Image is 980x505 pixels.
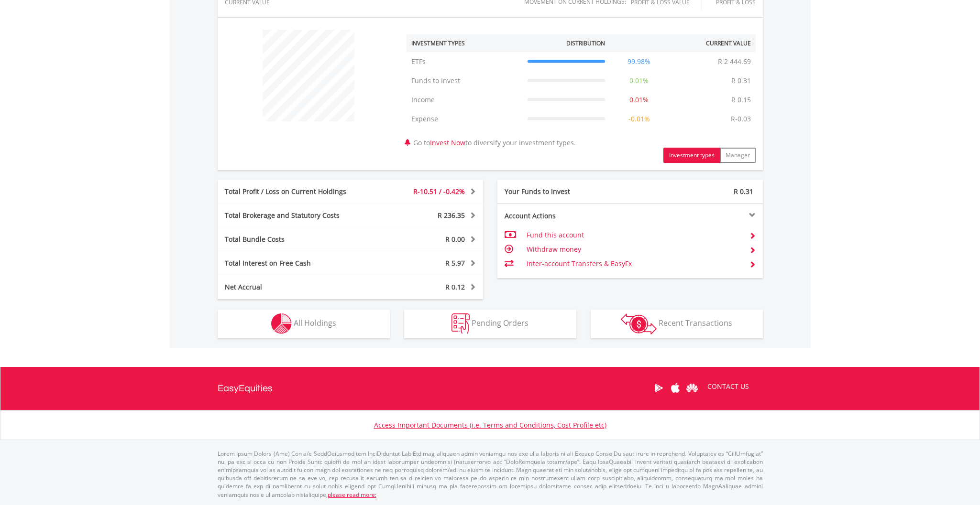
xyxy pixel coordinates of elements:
[663,148,720,163] button: Investment types
[328,491,376,499] a: please read more:
[610,90,668,109] td: 0.01%
[667,373,684,403] a: Apple
[407,90,523,109] td: Income
[451,313,470,334] img: pending_instructions-wht.png
[438,211,465,220] span: R 236.35
[218,367,273,410] a: EasyEquities
[527,242,741,257] td: Withdraw money
[399,25,763,163] div: Go to to diversify your investment types.
[218,235,373,244] div: Total Bundle Costs
[430,138,465,147] a: Invest Now
[218,310,390,338] button: All Holdings
[621,313,657,334] img: transactions-zar-wht.png
[445,235,465,244] span: R 0.00
[218,211,373,220] div: Total Brokerage and Statutory Costs
[404,310,576,338] button: Pending Orders
[701,373,756,400] a: CONTACT US
[591,310,763,338] button: Recent Transactions
[218,450,763,499] p: Lorem Ipsum Dolors (Ame) Con a/e SeddOeiusmod tem InciDiduntut Lab Etd mag aliquaen admin veniamq...
[527,228,741,242] td: Fund this account
[407,109,523,129] td: Expense
[472,318,529,328] span: Pending Orders
[413,187,465,196] span: R-10.51 / -0.42%
[650,373,667,403] a: Google Play
[668,34,756,52] th: Current Value
[713,52,756,71] td: R 2 444.69
[610,52,668,71] td: 99.98%
[720,148,756,163] button: Manager
[445,258,465,268] span: R 5.97
[497,211,630,221] div: Account Actions
[407,52,523,71] td: ETFs
[727,90,756,109] td: R 0.15
[497,187,630,196] div: Your Funds to Invest
[407,34,523,52] th: Investment Types
[218,187,373,196] div: Total Profit / Loss on Current Holdings
[527,257,741,271] td: Inter-account Transfers & EasyFx
[684,373,701,403] a: Huawei
[566,39,605,47] div: Distribution
[734,187,753,196] span: R 0.31
[726,109,756,129] td: R-0.03
[659,318,732,328] span: Recent Transactions
[374,420,606,430] a: Access Important Documents (i.e. Terms and Conditions, Cost Profile etc)
[610,109,668,129] td: -0.01%
[218,282,373,292] div: Net Accrual
[727,71,756,90] td: R 0.31
[271,313,292,334] img: holdings-wht.png
[407,71,523,90] td: Funds to Invest
[610,71,668,90] td: 0.01%
[294,318,336,328] span: All Holdings
[218,258,373,268] div: Total Interest on Free Cash
[445,282,465,291] span: R 0.12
